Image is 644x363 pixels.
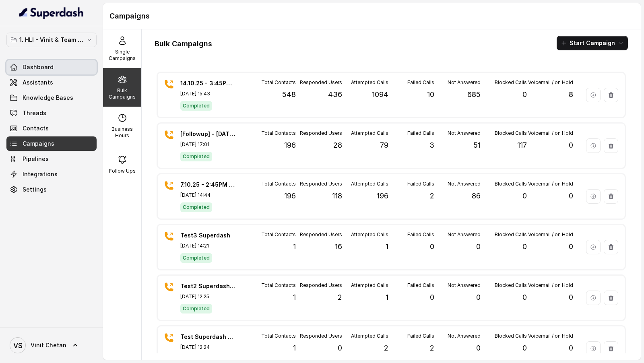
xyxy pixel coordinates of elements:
p: 0 [569,140,573,151]
p: 0 [522,292,527,303]
p: Blocked Calls [495,282,527,289]
p: 196 [284,140,296,151]
p: 86 [472,190,481,202]
p: Responded Users [300,79,342,86]
p: 2 [384,342,388,354]
p: Not Answered [448,79,481,86]
p: Total Contacts [261,130,296,136]
p: 0 [430,241,434,252]
p: Voicemail / on Hold [528,130,573,136]
p: Voicemail / on Hold [528,333,573,339]
p: Attempted Calls [351,282,388,289]
a: Vinit Chetan [6,334,97,357]
p: Test2 Superdash Campaign [180,282,237,290]
h1: Bulk Campaigns [155,37,212,50]
p: Follow Ups [109,168,136,174]
p: Total Contacts [261,181,296,187]
p: 0 [569,190,573,202]
p: Total Contacts [261,79,296,86]
span: Settings [23,186,47,194]
p: 1 [293,241,296,252]
a: Pipelines [6,152,97,166]
p: Not Answered [448,231,481,238]
span: Completed [180,253,212,263]
p: Voicemail / on Hold [528,181,573,187]
p: 0 [338,342,342,354]
h1: Campaigns [109,10,634,23]
p: 14.10.25 - 3:45PM - Initial Fresh Campaign for [DATE] Webinar [180,79,237,87]
p: Blocked Calls [495,181,527,187]
p: Blocked Calls [495,130,527,136]
p: Blocked Calls [495,231,527,238]
p: 0 [522,342,527,354]
p: 0 [522,190,527,202]
span: Completed [180,152,212,161]
p: Business Hours [106,126,138,139]
p: Test3 Superdash [180,231,237,239]
p: 0 [569,241,573,252]
p: Total Contacts [261,282,296,289]
p: Bulk Campaigns [106,87,138,100]
p: Responded Users [300,333,342,339]
p: 1 [293,342,296,354]
p: 436 [328,89,342,100]
p: Blocked Calls [495,333,527,339]
p: 2 [338,292,342,303]
p: 1 [386,292,388,303]
p: 117 [517,140,527,151]
p: 1 [386,241,388,252]
p: Failed Calls [407,282,434,289]
p: Blocked Calls [495,79,527,86]
p: Responded Users [300,181,342,187]
p: Failed Calls [407,333,434,339]
p: 1. HLI - Vinit & Team Workspace [19,35,84,45]
span: Vinit Chetan [31,341,66,349]
span: Completed [180,304,212,313]
p: 2 [430,342,434,354]
p: [DATE] 15:43 [180,91,237,97]
p: Attempted Calls [351,181,388,187]
p: Attempted Calls [351,130,388,136]
p: 3 [429,140,434,151]
p: 548 [282,89,296,100]
p: Not Answered [448,130,481,136]
p: 51 [473,140,481,151]
p: Not Answered [448,282,481,289]
span: Completed [180,101,212,111]
p: 0 [476,292,481,303]
p: Failed Calls [407,130,434,136]
p: 0 [569,292,573,303]
p: 196 [377,190,388,202]
span: Pipelines [23,155,49,163]
p: [DATE] 17:01 [180,141,237,148]
span: Integrations [23,170,58,178]
span: Completed [180,202,212,212]
span: Contacts [23,124,49,132]
span: Knowledge Bases [23,94,73,102]
span: Dashboard [23,63,54,71]
p: 16 [335,241,342,252]
a: Assistants [6,75,97,90]
p: 10 [427,89,434,100]
span: Threads [23,109,46,117]
p: 0 [522,89,527,100]
p: 7.10.25 - 2:45PM - Initial Fresh Campaign for [DATE] Webinar [180,181,237,189]
p: Responded Users [300,231,342,238]
a: Knowledge Bases [6,91,97,105]
p: 685 [467,89,481,100]
text: VS [13,341,23,350]
p: 196 [284,190,296,202]
p: 28 [333,140,342,151]
p: 79 [380,140,388,151]
p: 1 [293,292,296,303]
p: Voicemail / on Hold [528,79,573,86]
p: Responded Users [300,130,342,136]
span: Campaigns [23,140,54,148]
p: Voicemail / on Hold [528,282,573,289]
a: Threads [6,106,97,120]
p: 0 [569,342,573,354]
p: 0 [476,241,481,252]
a: Contacts [6,121,97,136]
p: Attempted Calls [351,231,388,238]
a: Dashboard [6,60,97,74]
